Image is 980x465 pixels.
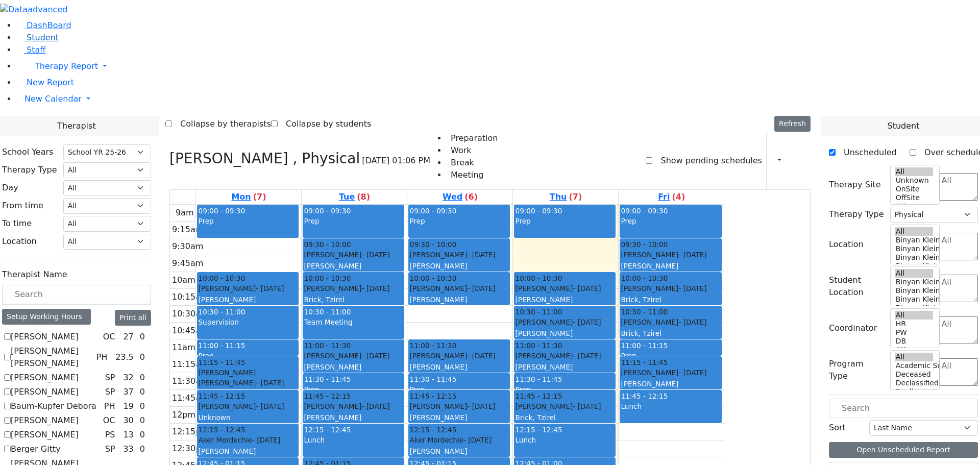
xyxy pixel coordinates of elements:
[35,61,98,71] span: Therapy Report
[621,273,668,283] span: 10:00 - 10:30
[198,295,298,305] div: [PERSON_NAME]
[11,414,79,427] label: [PERSON_NAME]
[409,391,456,401] span: 11:45 - 12:15
[409,435,509,445] div: Aker Mordechie
[440,190,480,204] a: August 27, 2025
[252,436,280,444] span: - [DATE]
[447,144,498,157] li: Work
[2,235,37,248] label: Location
[16,56,980,77] a: Therapy Report
[515,207,562,215] span: 09:00 - 09:30
[678,251,706,259] span: - [DATE]
[170,325,211,337] div: 10:45am
[804,153,811,169] div: Delete
[678,318,706,326] span: - [DATE]
[138,400,147,412] div: 0
[362,155,430,167] span: [DATE] 01:06 PM
[409,207,456,215] span: 09:00 - 09:30
[121,429,135,441] div: 13
[304,317,403,327] div: Team Meeting
[515,435,615,445] div: Lunch
[16,78,74,87] a: New Report
[170,341,198,354] div: 11am
[829,399,978,418] input: Search
[169,150,360,167] h3: [PERSON_NAME] , Physical
[174,207,196,219] div: 9am
[895,262,934,271] option: Binyan Klein 2
[573,352,601,360] span: - [DATE]
[895,278,934,286] option: Binyan Klein 5
[304,295,403,305] div: Brick, Tzirel
[621,295,720,305] div: Brick, Tzirel
[895,167,934,176] option: All
[515,307,562,317] span: 10:30 - 11:00
[198,207,245,215] span: 09:00 - 09:30
[409,216,509,226] div: Prep
[2,217,32,230] label: To time
[621,392,668,400] span: 11:45 - 12:15
[27,33,59,42] span: Student
[515,216,615,226] div: Prep
[940,173,978,201] textarea: Search
[121,443,135,455] div: 33
[895,370,934,379] option: Deceased
[621,283,720,293] div: [PERSON_NAME]
[170,291,211,303] div: 10:15am
[895,176,934,185] option: Unknown
[304,412,403,423] div: [PERSON_NAME]
[361,284,389,292] span: - [DATE]
[829,358,884,382] label: Program Type
[170,308,211,320] div: 10:30am
[621,401,720,411] div: Lunch
[409,261,509,271] div: [PERSON_NAME]
[11,345,92,370] label: [PERSON_NAME] [PERSON_NAME]
[887,120,919,132] span: Student
[895,379,934,387] option: Declassified
[621,357,668,368] span: 11:15 - 11:45
[409,401,509,411] div: [PERSON_NAME]
[304,351,403,361] div: [PERSON_NAME]
[16,20,71,30] a: DashBoard
[467,284,495,292] span: - [DATE]
[198,273,245,283] span: 10:00 - 10:30
[515,401,615,411] div: [PERSON_NAME]
[895,202,934,211] option: WP
[170,274,198,286] div: 10am
[198,308,245,316] span: 10:30 - 11:00
[16,33,59,42] a: Student
[409,446,509,456] div: [PERSON_NAME]
[548,190,584,204] a: August 28, 2025
[515,283,615,293] div: [PERSON_NAME]
[515,391,562,401] span: 11:45 - 12:15
[121,414,135,427] div: 30
[11,429,79,441] label: [PERSON_NAME]
[121,331,135,343] div: 27
[101,429,119,441] div: PS
[621,307,668,317] span: 10:30 - 11:00
[621,328,720,338] div: Brick, Tzirel
[515,351,615,361] div: [PERSON_NAME]
[304,283,403,293] div: [PERSON_NAME]
[678,284,706,292] span: - [DATE]
[2,200,43,212] label: From time
[198,341,245,350] span: 11:00 - 11:15
[573,318,601,326] span: - [DATE]
[621,261,720,271] div: [PERSON_NAME]
[895,361,934,370] option: Academic Support
[467,402,495,410] span: - [DATE]
[829,208,884,221] label: Therapy Type
[198,317,298,327] div: Supervision
[304,207,351,215] span: 09:00 - 09:30
[172,116,271,132] label: Collapse by therapists
[672,191,685,203] label: (4)
[467,352,495,360] span: - [DATE]
[11,372,79,384] label: [PERSON_NAME]
[138,351,147,363] div: 0
[621,239,668,250] span: 09:30 - 10:00
[198,357,245,368] span: 11:15 - 11:45
[304,216,403,226] div: Prep
[198,351,298,361] div: Prep
[361,352,389,360] span: - [DATE]
[409,362,509,372] div: [PERSON_NAME]
[253,191,266,203] label: (7)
